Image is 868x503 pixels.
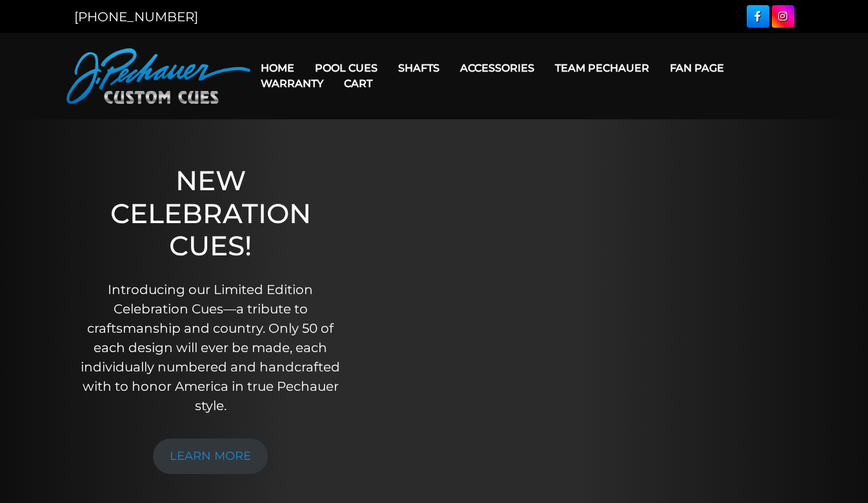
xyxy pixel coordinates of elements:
[334,67,383,100] a: Cart
[74,9,198,25] a: [PHONE_NUMBER]
[660,52,734,84] a: Fan Page
[72,164,350,262] h1: NEW CELEBRATION CUES!
[72,280,350,415] p: Introducing our Limited Edition Celebration Cues—a tribute to craftsmanship and country. Only 50 ...
[450,52,545,84] a: Accessories
[153,439,268,474] a: LEARN MORE
[66,48,250,104] img: Pechauer Custom Cues
[305,52,388,84] a: Pool Cues
[545,52,660,84] a: Team Pechauer
[250,67,334,100] a: Warranty
[388,52,450,84] a: Shafts
[250,52,305,84] a: Home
